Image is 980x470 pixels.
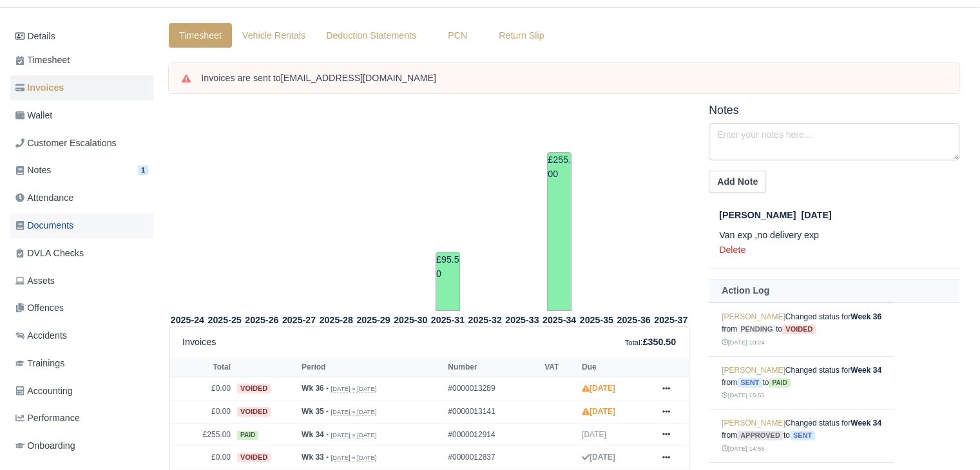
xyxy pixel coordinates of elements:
[10,433,153,458] a: Onboarding
[582,453,615,462] strong: [DATE]
[582,407,615,416] strong: [DATE]
[10,213,153,238] a: Documents
[318,312,355,327] th: 2025-28
[722,312,785,321] a: [PERSON_NAME]
[445,358,541,377] th: Number
[15,246,84,261] span: DVLA Checks
[15,301,64,315] span: Offences
[10,103,153,128] a: Wallet
[15,108,52,123] span: Wallet
[169,423,234,446] td: £255.00
[280,312,318,327] th: 2025-27
[625,339,640,346] small: Total
[15,218,73,233] span: Documents
[15,411,80,426] span: Performance
[316,23,427,48] a: Deduction Statements
[719,210,796,220] span: [PERSON_NAME]
[281,73,436,83] strong: [EMAIL_ADDRESS][DOMAIN_NAME]
[331,408,376,416] small: [DATE] » [DATE]
[10,24,153,48] a: Details
[232,23,316,48] a: Vehicle Rentals
[15,356,64,371] span: Trainings
[625,335,676,350] div: :
[737,378,762,388] span: sent
[429,312,466,327] th: 2025-31
[237,407,271,417] span: voided
[541,312,578,327] th: 2025-34
[709,171,766,193] button: Add Note
[722,445,764,452] small: [DATE] 14:55
[722,339,764,346] small: [DATE] 10:24
[445,423,541,446] td: #0000012914
[578,312,615,327] th: 2025-35
[10,158,153,183] a: Notes 1
[206,312,244,327] th: 2025-25
[488,23,554,48] a: Return Slip
[579,358,650,377] th: Due
[169,312,206,327] th: 2025-24
[737,431,783,440] span: approved
[237,453,271,462] span: voided
[737,324,776,334] span: pending
[169,446,234,469] td: £0.00
[15,163,51,178] span: Notes
[615,312,653,327] th: 2025-36
[15,80,64,95] span: Invoices
[722,391,764,399] small: [DATE] 15:55
[10,296,153,321] a: Offences
[237,384,271,393] span: voided
[466,312,504,327] th: 2025-32
[541,358,579,377] th: VAT
[331,431,376,439] small: [DATE] » [DATE]
[10,48,153,73] a: Timesheet
[169,400,234,424] td: £0.00
[719,208,959,223] div: [DATE]
[503,312,541,327] th: 2025-33
[709,409,894,463] td: Changed status for from to
[201,72,946,85] div: Invoices are sent to
[15,53,70,68] span: Timesheet
[169,358,234,377] th: Total
[302,384,329,393] strong: Wk 36 -
[427,23,488,48] a: PCN
[10,131,153,156] a: Customer Escalations
[749,321,980,470] iframe: Chat Widget
[15,191,73,205] span: Attendance
[10,379,153,404] a: Accounting
[445,377,541,400] td: #0000013289
[169,23,232,48] a: Timesheet
[138,165,148,175] span: 1
[15,438,75,453] span: Onboarding
[15,136,117,151] span: Customer Escalations
[850,312,881,321] strong: Week 36
[445,446,541,469] td: #0000012837
[10,75,153,100] a: Invoices
[298,358,445,377] th: Period
[709,356,894,409] td: Changed status for from to
[302,453,329,462] strong: Wk 33 -
[15,274,55,288] span: Assets
[182,337,216,348] h6: Invoices
[719,228,959,243] p: Van exp ,no delivery exp
[709,279,959,303] th: Action Log
[15,328,67,343] span: Accidents
[652,312,689,327] th: 2025-37
[355,312,392,327] th: 2025-29
[392,312,429,327] th: 2025-30
[643,337,676,347] strong: £350.50
[10,268,153,294] a: Assets
[10,406,153,431] a: Performance
[722,366,785,375] a: [PERSON_NAME]
[722,418,785,428] a: [PERSON_NAME]
[169,377,234,400] td: £0.00
[709,104,959,117] h5: Notes
[243,312,280,327] th: 2025-26
[237,431,258,440] span: paid
[302,430,329,439] strong: Wk 34 -
[10,185,153,211] a: Attendance
[582,430,606,439] span: [DATE]
[436,252,460,312] td: £95.50
[302,407,329,416] strong: Wk 35 -
[15,384,73,399] span: Accounting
